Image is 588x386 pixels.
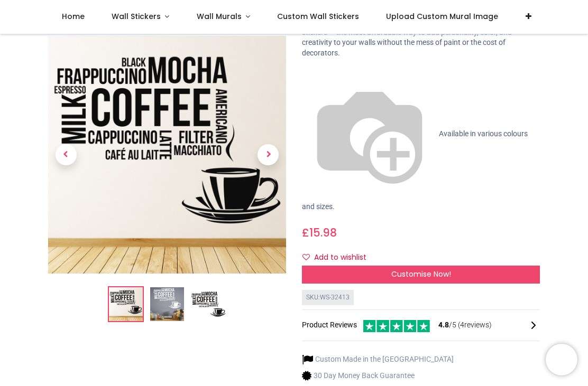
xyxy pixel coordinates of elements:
[302,370,454,381] li: 30 Day Money Back Guarantee
[386,11,498,22] span: Upload Custom Mural Image
[48,36,286,274] img: Coffee Types Food Drink Quote Wall Sticker
[302,67,437,202] img: color-wheel.png
[277,11,359,22] span: Custom Wall Stickers
[258,145,279,166] span: Next
[302,17,540,58] p: Transform any space in minutes with our premium easy-to-apply wall stickers — the most affordable...
[251,72,287,238] a: Next
[62,11,85,22] span: Home
[438,321,449,329] span: 4.8
[150,288,184,322] img: WS-32413-02
[546,344,577,375] iframe: Brevo live chat
[302,354,454,365] li: Custom Made in the [GEOGRAPHIC_DATA]
[302,249,375,267] button: Add to wishlistAdd to wishlist
[302,290,354,305] div: SKU: WS-32413
[309,225,337,240] span: 15.98
[302,253,310,261] i: Add to wishlist
[391,269,451,279] span: Customise Now!
[197,11,242,22] span: Wall Murals
[302,225,337,240] span: £
[48,72,84,238] a: Previous
[438,320,492,331] span: /5 ( 4 reviews)
[56,145,77,166] span: Previous
[112,11,161,22] span: Wall Stickers
[302,318,540,333] div: Product Reviews
[109,288,143,322] img: Coffee Types Food Drink Quote Wall Sticker
[191,288,225,322] img: WS-32413-03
